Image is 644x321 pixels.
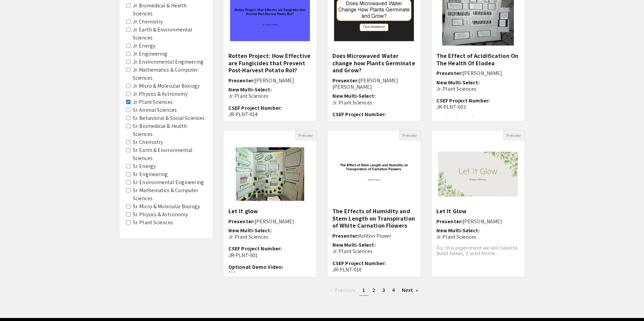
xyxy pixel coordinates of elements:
[332,233,416,239] h6: Presenter:
[228,52,312,74] h5: Rotten Project: How Effective are Fungicides that Prevent Post-Harvest Potato Rot?
[133,178,204,186] label: Sr. Environmental Engineering
[463,70,502,77] span: [PERSON_NAME]
[228,93,312,99] p: Jr. Plant Sciences
[382,287,385,294] span: 3
[133,122,206,138] label: Sr. Biomedical & Health Sciences
[294,130,317,141] button: Preview
[228,263,283,270] span: Optional: Demo Video:
[431,130,525,277] div: Open Presentation <p>Let It Glow</p>
[436,115,498,129] span: Optional: Supplementary Materials:
[436,218,520,225] h6: Presenter:
[255,77,294,84] span: [PERSON_NAME]
[332,266,416,273] p: JR-PLNT-010
[228,270,312,276] p: N/A
[255,218,294,225] span: [PERSON_NAME]
[327,145,421,203] img: <p>The Effects of Humidity and Stem Length on Transpiration of White Carnation Flowers</p>
[133,50,168,58] label: Jr. Engineering
[332,208,416,229] h5: The Effects of Humidity and Stem Length on Transpiration of White Carnation Flowers
[436,70,520,76] h6: Presenter:
[431,145,525,203] img: <p>Let It Glow</p>
[133,162,156,170] label: Sr. Energy
[133,2,206,18] label: Jr. Biomedical & Health Sciences
[228,252,312,258] p: JR-PLNT-001
[133,146,206,162] label: Sr. Earth & Environmental Sciences
[228,245,282,252] span: CSEF Project Number:
[332,241,376,248] span: New Multi-Select:
[335,287,356,294] span: Previous
[436,244,518,257] span: For this experiment we will need to build boxes, (I used Home...
[392,287,395,294] span: 4
[228,234,312,240] p: Jr. Plant Sciences
[332,248,416,254] p: Jr. Plant Sciences
[436,208,520,215] h5: Let It Glow
[436,227,480,234] span: New Multi-Select:
[133,82,200,90] label: Jr. Micro & Molecular Biology
[228,208,312,215] h5: Let It glow
[228,104,282,111] span: CSEF Project Number:
[398,130,421,141] button: Preview
[133,219,173,227] label: Sr. Plant Sciences
[229,141,311,208] img: <p>Let It glow</p>
[133,18,163,26] label: Jr. Chemistry
[436,97,490,104] span: CSEF Project Number:
[436,52,520,67] h5: The Effect of Acidification On The Health Of Elodea
[359,232,391,239] span: Ashton Power
[228,218,312,225] h6: Presenter:
[133,203,200,211] label: Sr. Micro & Molecular Biology
[133,90,187,98] label: Jr. Physics & Astronomy
[332,99,416,106] p: Jr. Plant Sciences
[332,77,416,90] h6: Presenter:
[332,111,386,118] span: CSEF Project Number:
[5,291,29,316] iframe: Chat
[332,92,376,99] span: New Multi-Select:
[133,186,206,203] label: Sr. Mathematics & Computer Sciences
[327,130,421,277] div: Open Presentation <p>The Effects of Humidity and Stem Length on Transpiration of White Carnation ...
[362,287,365,294] span: 1
[133,114,205,122] label: Sr. Behavioral & Social Sciences
[133,211,188,219] label: Sr. Physics & Astronomy
[228,111,312,117] p: JR-PLNT-014
[228,86,272,93] span: New Multi-Select:
[436,104,520,110] p: JR-PLNT-003
[133,106,177,114] label: Sr. Animal Sciences
[436,86,520,92] p: Jr. Plant Sciences
[223,130,317,277] div: Open Presentation <p>Let It glow</p>
[133,42,155,50] label: Jr. Energy
[436,234,520,240] p: Jr. Plant Sciences
[332,52,416,74] h5: Does Microwaved Water change how Plants Germinate and Grow?
[332,260,386,267] span: CSEF Project Number:
[133,66,206,82] label: Jr. Mathematics & Computer Sciences
[133,98,173,106] label: Jr. Plant Sciences
[133,138,163,146] label: Sr. Chemistry
[463,218,502,225] span: [PERSON_NAME]
[398,285,422,295] a: Next page
[133,26,206,42] label: Jr. Earth & Environmental Sciences
[228,77,312,84] h6: Presenter:
[502,130,525,141] button: Preview
[133,170,168,178] label: Sr. Engineering
[436,79,480,86] span: New Multi-Select:
[133,58,204,66] label: Jr. Environmental Engineering
[223,285,525,296] ul: Pagination
[332,77,398,90] span: [PERSON_NAME] [PERSON_NAME]
[228,227,272,234] span: New Multi-Select:
[372,287,375,294] span: 2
